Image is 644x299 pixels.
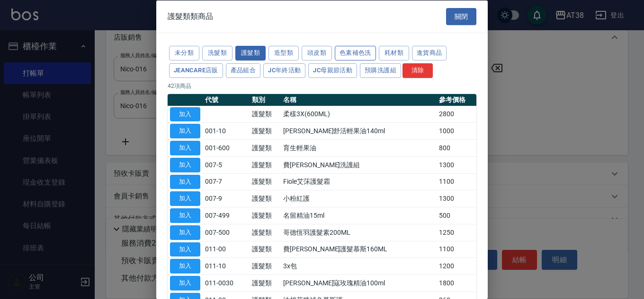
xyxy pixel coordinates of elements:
td: 護髮類 [250,207,281,224]
td: 001-10 [203,122,250,139]
td: 007-499 [203,207,250,224]
td: 柔樣3X(600ML) [281,106,437,123]
td: 護髮類 [250,156,281,173]
button: 加入 [170,107,200,121]
button: 頭皮類 [302,46,332,60]
td: 1200 [437,257,476,274]
td: 1300 [437,190,476,207]
td: [PERSON_NAME]舒活輕果油140ml [281,122,437,139]
td: 護髮類 [250,224,281,241]
button: 色素補色洗 [335,46,376,60]
th: 類別 [250,94,281,106]
button: 加入 [170,157,200,172]
td: 費[PERSON_NAME]洗護組 [281,156,437,173]
button: JC母親節活動 [308,63,357,77]
td: 007-9 [203,190,250,207]
button: 預購洗護組 [360,63,401,77]
th: 參考價格 [437,94,476,106]
p: 42 項商品 [168,81,476,90]
td: 護髮類 [250,257,281,274]
td: 007-7 [203,173,250,190]
td: 護髮類 [250,190,281,207]
button: 加入 [170,208,200,223]
td: 007-500 [203,224,250,241]
button: 耗材類 [379,46,409,60]
td: 007-5 [203,156,250,173]
td: 1800 [437,274,476,291]
td: 哥德恆羽護髮素200ML [281,224,437,241]
td: 費[PERSON_NAME]護髮慕斯160ML [281,241,437,258]
td: 011-00 [203,241,250,258]
button: 未分類 [169,46,199,60]
td: 育生輕果油 [281,139,437,156]
button: 加入 [170,225,200,239]
td: 011-10 [203,257,250,274]
button: 洗髮類 [202,46,233,60]
button: 加入 [170,242,200,256]
td: 3x包 [281,257,437,274]
td: 011-0030 [203,274,250,291]
button: 進貨商品 [412,46,447,60]
th: 代號 [203,94,250,106]
td: Fiole艾莯護髮霜 [281,173,437,190]
td: 小粉紅護 [281,190,437,207]
td: 護髮類 [250,139,281,156]
button: 關閉 [446,8,476,25]
button: JC年終活動 [263,63,305,77]
button: 護髮類 [235,46,266,60]
td: [PERSON_NAME]寇玫瑰精油100ml [281,274,437,291]
td: 護髮類 [250,274,281,291]
td: 護髮類 [250,241,281,258]
button: 清除 [402,63,433,77]
button: 加入 [170,259,200,273]
td: 2800 [437,106,476,123]
button: 加入 [170,124,200,138]
span: 護髮類類商品 [168,11,213,21]
td: 名留精油15ml [281,207,437,224]
button: 加入 [170,174,200,189]
td: 500 [437,207,476,224]
td: 1100 [437,173,476,190]
button: JeanCare店販 [169,63,223,77]
td: 1100 [437,241,476,258]
td: 1300 [437,156,476,173]
td: 1000 [437,122,476,139]
button: 產品組合 [226,63,261,77]
td: 800 [437,139,476,156]
button: 加入 [170,191,200,206]
td: 001-600 [203,139,250,156]
td: 護髮類 [250,106,281,123]
button: 加入 [170,141,200,155]
th: 名稱 [281,94,437,106]
td: 1250 [437,224,476,241]
button: 加入 [170,276,200,290]
button: 造型類 [268,46,299,60]
td: 護髮類 [250,173,281,190]
td: 護髮類 [250,122,281,139]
